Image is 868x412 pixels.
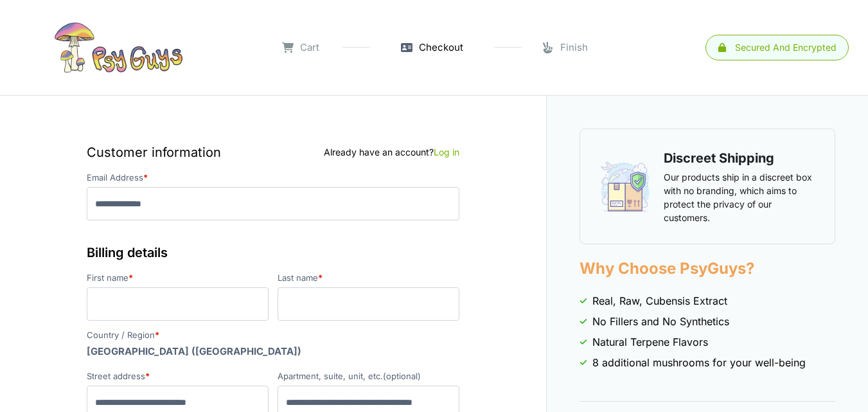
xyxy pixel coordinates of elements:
[592,334,708,350] span: Natural Terpene Flavors
[735,43,837,52] div: Secured and encrypted
[87,274,269,282] label: First name
[87,143,459,162] h3: Customer information
[87,345,301,357] strong: [GEOGRAPHIC_DATA] ([GEOGRAPHIC_DATA])
[705,35,849,60] a: Secured and encrypted
[592,355,806,370] span: 8 additional mushrooms for your well-being
[560,40,588,55] span: Finish
[87,331,459,339] label: Country / Region
[87,243,459,262] h3: Billing details
[87,174,459,182] label: Email Address
[87,372,269,381] label: Street address
[278,274,459,282] label: Last name
[383,371,421,381] span: (optional)
[592,314,729,329] span: No Fillers and No Synthetics
[278,372,459,381] label: Apartment, suite, unit, etc.
[664,170,816,224] p: Our products ship in a discreet box with no branding, which aims to protect the privacy of our cu...
[419,40,463,55] span: Checkout
[664,150,774,166] strong: Discreet Shipping
[324,145,459,159] div: Already have an account?
[580,259,754,278] strong: Why Choose PsyGuys?
[592,293,727,309] span: Real, Raw, Cubensis Extract
[282,40,319,55] a: Cart
[434,147,459,157] a: Log in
